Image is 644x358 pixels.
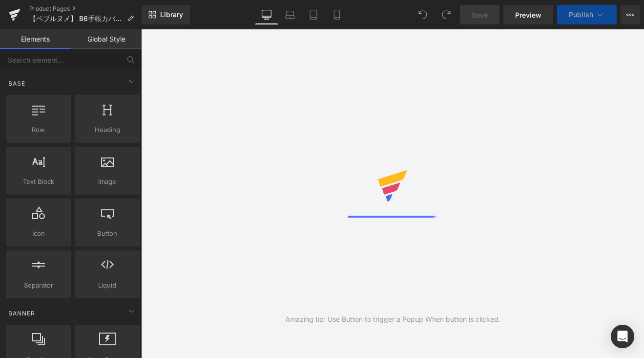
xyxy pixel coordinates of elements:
[9,125,68,135] span: Row
[9,228,68,239] span: Icon
[255,5,278,24] a: Desktop
[160,10,183,19] span: Library
[503,5,553,24] a: Preview
[78,125,137,135] span: Heading
[71,29,142,49] a: Global Style
[325,5,349,24] a: Mobile
[78,228,137,239] span: Button
[472,10,488,20] span: Save
[611,325,634,348] div: Open Intercom Messenger
[78,280,137,291] span: Liquid
[9,280,68,291] span: Separator
[29,5,142,13] a: Product Pages
[9,177,68,187] span: Text Block
[515,10,541,20] span: Preview
[7,79,26,88] span: Base
[285,314,500,325] div: Amazing tip: Use Button to trigger a Popup When button is clicked.
[142,5,190,24] a: New Library
[569,11,593,19] span: Publish
[621,5,640,24] button: More
[278,5,302,24] a: Laptop
[29,15,123,22] span: 【ペブルヌメ】 B6手帳カバーLP
[78,177,137,187] span: Image
[557,5,617,24] button: Publish
[436,5,456,24] button: Redo
[7,309,36,318] span: Banner
[302,5,325,24] a: Tablet
[413,5,433,24] button: Undo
